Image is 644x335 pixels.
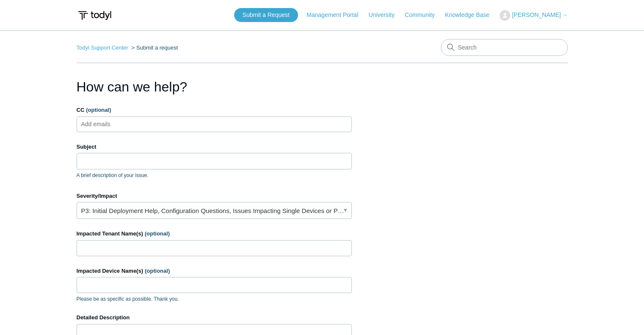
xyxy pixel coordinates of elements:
[307,11,367,19] a: Management Portal
[77,295,352,303] p: Please be as specific as possible. Thank you.
[77,44,128,51] a: Todyl Support Center
[77,267,352,275] label: Impacted Device Name(s)
[512,11,561,18] span: [PERSON_NAME]
[130,44,178,51] li: Submit a request
[77,230,352,238] label: Impacted Tenant Name(s)
[86,107,111,113] span: (optional)
[234,8,298,22] a: Submit a Request
[368,11,403,19] a: University
[77,202,352,219] a: P3: Initial Deployment Help, Configuration Questions, Issues Impacting Single Devices or Past Out...
[77,77,352,97] h1: How can we help?
[78,118,128,130] input: Add emails
[77,313,352,322] label: Detailed Description
[500,10,567,21] button: [PERSON_NAME]
[405,11,443,19] a: Community
[77,106,352,114] label: CC
[145,230,170,237] span: (optional)
[77,172,352,179] p: A brief description of your issue.
[77,192,352,200] label: Severity/Impact
[77,8,113,23] img: Todyl Support Center Help Center home page
[441,39,568,56] input: Search
[145,268,170,274] span: (optional)
[445,11,498,19] a: Knowledge Base
[77,143,352,151] label: Subject
[77,44,130,51] li: Todyl Support Center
